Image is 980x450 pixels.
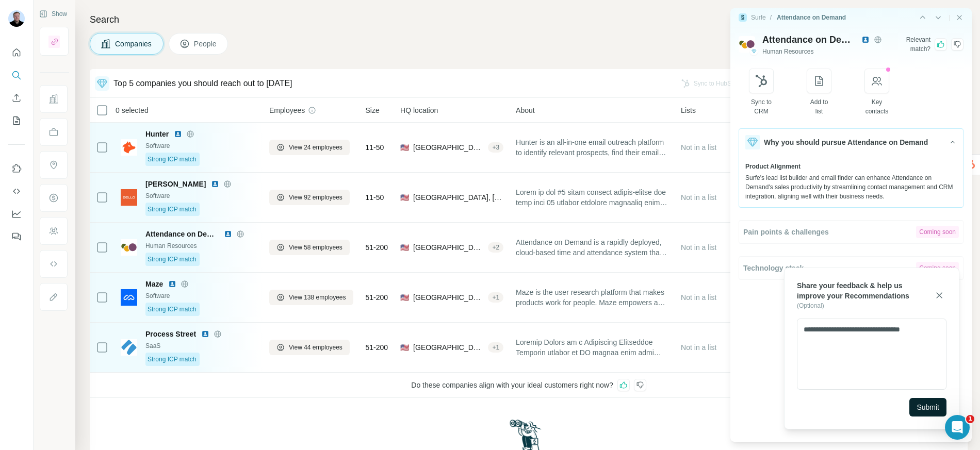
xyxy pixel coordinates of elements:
[516,337,668,358] span: Loremip Dolors am c Adipiscing Elitseddoe Temporin utlabor et DO magnaa enim admi venia qui nostr...
[413,292,484,303] span: [GEOGRAPHIC_DATA], [US_STATE]
[269,190,350,205] button: View 92 employees
[269,105,305,115] span: Employees
[889,35,930,54] div: Relevant match ?
[211,180,219,188] img: LinkedIn logo
[366,242,388,253] span: 51-200
[8,43,25,62] button: Quick start
[145,329,196,339] span: Process Street
[945,415,970,440] iframe: Intercom live chat
[743,227,829,237] span: Pain points & challenges
[201,330,209,338] img: LinkedIn logo
[121,239,137,256] img: Logo of Attendance on Demand
[488,343,503,352] div: + 1
[516,237,668,258] span: Attendance on Demand is a rapidly deployed, cloud-based time and attendance system that minimizes...
[777,13,846,22] div: Attendance on Demand
[739,129,963,156] button: Why you should pursue Attendance on Demand
[745,162,801,171] span: Product Alignment
[168,280,176,288] img: LinkedIn logo
[916,226,959,238] div: Coming soon
[413,142,484,153] span: [GEOGRAPHIC_DATA], [US_STATE]
[289,343,342,352] span: View 44 employees
[681,293,716,302] span: Not in a list
[366,142,384,153] span: 11-50
[516,287,668,308] span: Maze is the user research platform that makes products work for people. Maze empowers any company...
[32,6,74,22] button: Show
[400,192,409,203] span: 🇺🇸
[145,341,257,351] div: SaaS
[949,13,950,22] div: |
[121,339,137,356] img: Logo of Process Street
[145,291,257,301] div: Software
[681,343,716,352] span: Not in a list
[400,242,409,253] span: 🇺🇸
[8,10,25,27] img: Avatar
[916,262,959,274] div: Coming soon
[488,143,503,152] div: + 3
[8,182,25,201] button: Use Surfe API
[116,105,149,115] span: 0 selected
[90,373,968,398] div: Do these companies align with your ideal customers right now?
[743,263,804,273] span: Technology stack
[174,130,182,138] img: LinkedIn logo
[918,12,928,23] button: Next
[145,141,257,151] div: Software
[488,243,503,252] div: + 2
[8,227,25,246] button: Feedback
[269,140,350,155] button: View 24 employees
[413,342,484,353] span: [GEOGRAPHIC_DATA], [US_STATE]
[400,342,409,353] span: 🇺🇸
[145,129,169,139] span: Hunter
[762,32,857,47] span: Attendance on Demand
[745,173,957,201] div: Surfe's lead list builder and email finder can enhance Attendance on Demand's sales productivity ...
[909,398,946,416] button: Submit
[797,280,916,301] div: Share your feedback & help us improve your Recommendations
[762,47,813,56] span: Human Resources
[807,97,831,116] div: Add to list
[269,340,350,355] button: View 44 employees
[739,221,963,243] button: Pain points & challengesComing soon
[955,13,963,22] button: Close side panel
[751,13,766,22] div: Surfe
[8,159,25,178] button: Use Surfe on LinkedIn
[681,193,716,202] span: Not in a list
[8,89,25,107] button: Enrich CSV
[145,179,206,189] span: [PERSON_NAME]
[121,289,137,306] img: Logo of Maze
[8,111,25,130] button: My lists
[770,13,772,22] li: /
[269,240,350,255] button: View 58 employees
[224,230,232,238] img: LinkedIn logo
[148,205,197,214] span: Strong ICP match
[861,36,870,44] img: LinkedIn avatar
[400,292,409,303] span: 🇺🇸
[366,192,384,203] span: 11-50
[148,305,197,314] span: Strong ICP match
[966,415,974,423] span: 1
[933,12,943,23] button: Previous
[400,142,409,153] span: 🇺🇸
[739,13,747,22] img: Surfe Logo
[865,97,889,116] div: Key contacts
[148,155,197,164] span: Strong ICP match
[145,191,257,201] div: Software
[488,293,503,302] div: + 1
[289,243,342,252] span: View 58 employees
[148,355,197,364] span: Strong ICP match
[516,187,668,208] span: Lorem ip dol #5 sitam consect adipis-elitse doe temp inci 05 utlabor etdolore magnaaliq enim admi...
[145,279,163,289] span: Maze
[289,193,342,202] span: View 92 employees
[366,292,388,303] span: 51-200
[113,77,292,90] div: Top 5 companies you should reach out to [DATE]
[115,39,153,49] span: Companies
[516,137,668,158] span: Hunter is an all-in-one email outreach platform to identify relevant prospects, find their email ...
[681,243,716,252] span: Not in a list
[194,39,218,49] span: People
[269,290,353,305] button: View 138 employees
[366,105,380,115] span: Size
[739,257,963,279] button: Technology stackComing soon
[917,402,939,412] span: Submit
[289,143,342,152] span: View 24 employees
[764,137,928,147] span: Why you should pursue Attendance on Demand
[8,205,25,223] button: Dashboard
[289,293,346,302] span: View 138 employees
